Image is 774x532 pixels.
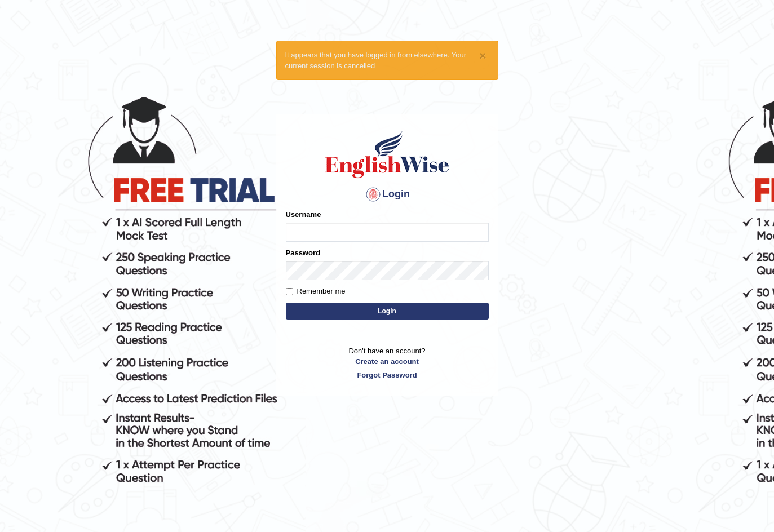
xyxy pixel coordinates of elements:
[276,41,498,80] div: It appears that you have logged in from elsewhere. Your current session is cancelled
[479,50,486,61] button: ×
[286,185,489,203] h4: Login
[286,345,489,380] p: Don't have an account?
[323,129,452,180] img: Logo of English Wise sign in for intelligent practice with AI
[286,303,489,320] button: Login
[286,209,321,220] label: Username
[286,356,489,367] a: Create an account
[286,370,489,380] a: Forgot Password
[286,286,346,297] label: Remember me
[286,288,293,295] input: Remember me
[286,247,320,258] label: Password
